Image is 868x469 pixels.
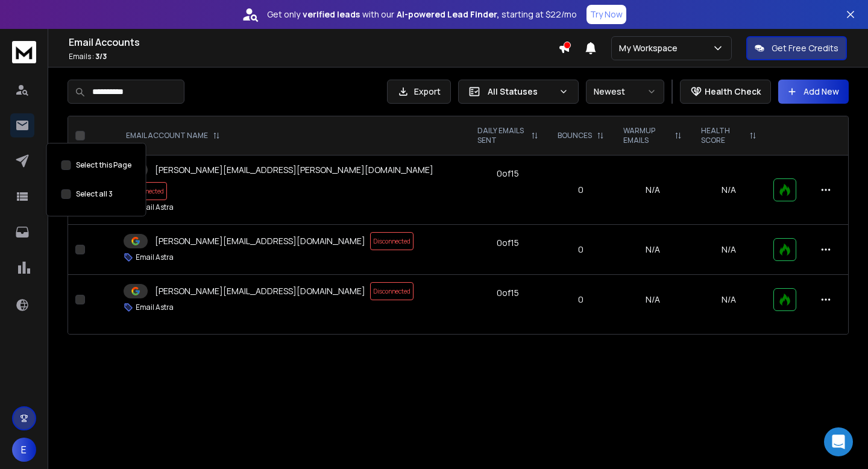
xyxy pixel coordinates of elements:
[555,244,606,256] p: 0
[136,253,174,262] p: Email Astra
[555,294,606,306] p: 0
[614,156,692,225] td: N/A
[12,41,36,63] img: logo
[623,126,670,145] p: WARMUP EMAILS
[155,235,365,247] p: [PERSON_NAME][EMAIL_ADDRESS][DOMAIN_NAME]
[705,86,761,98] p: Health Check
[699,294,759,306] p: N/A
[680,80,771,104] button: Health Check
[497,287,519,299] div: 0 of 15
[370,232,414,250] span: Disconnected
[824,427,853,456] div: Open Intercom Messenger
[701,126,744,145] p: HEALTH SCORE
[370,282,414,300] span: Disconnected
[558,131,592,140] p: BOUNCES
[772,42,838,54] p: Get Free Credits
[76,189,113,199] label: Select all 3
[555,184,606,196] p: 0
[126,131,220,140] div: EMAIL ACCOUNT NAME
[477,126,526,145] p: DAILY EMAILS SENT
[303,8,360,20] strong: verified leads
[699,244,759,256] p: N/A
[267,8,577,20] p: Get only with our starting at $22/mo
[69,35,558,49] h1: Email Accounts
[397,8,499,20] strong: AI-powered Lead Finder,
[12,438,36,462] button: E
[387,80,451,104] button: Export
[497,168,519,180] div: 0 of 15
[136,203,174,212] p: Email Astra
[69,52,558,61] p: Emails :
[95,51,107,61] span: 3 / 3
[699,184,759,196] p: N/A
[155,285,365,297] p: [PERSON_NAME][EMAIL_ADDRESS][DOMAIN_NAME]
[155,164,433,176] p: [PERSON_NAME][EMAIL_ADDRESS][PERSON_NAME][DOMAIN_NAME]
[136,303,174,312] p: Email Astra
[488,86,554,98] p: All Statuses
[587,5,626,24] button: Try Now
[586,80,664,104] button: Newest
[614,275,692,325] td: N/A
[497,237,519,249] div: 0 of 15
[746,36,847,60] button: Get Free Credits
[778,80,849,104] button: Add New
[619,42,682,54] p: My Workspace
[76,160,131,170] label: Select this Page
[614,225,692,275] td: N/A
[590,8,623,20] p: Try Now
